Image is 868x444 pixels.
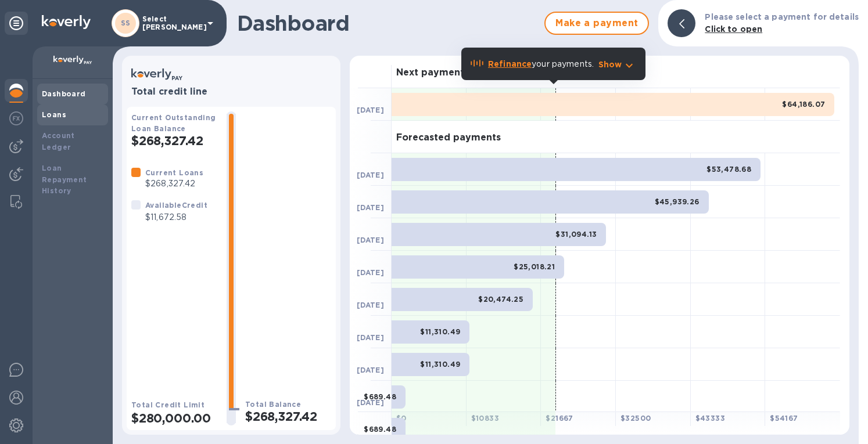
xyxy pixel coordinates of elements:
[705,12,859,21] b: Please select a payment for details
[555,230,597,239] b: $31,094.13
[42,110,66,119] b: Loans
[598,59,622,70] p: Show
[488,58,594,70] p: your payments.
[357,203,384,212] b: [DATE]
[514,262,555,271] b: $25,018.21
[598,59,636,70] button: Show
[42,15,91,29] img: Logo
[488,59,532,68] b: Refinance
[357,268,384,277] b: [DATE]
[420,360,460,369] b: $11,310.49
[555,16,639,30] span: Make a payment
[42,164,87,196] b: Loan Repayment History
[357,366,384,374] b: [DATE]
[131,133,217,148] h2: $268,327.42
[131,400,205,409] b: Total Credit Limit
[131,411,217,425] h2: $280,000.00
[357,106,384,114] b: [DATE]
[245,400,301,409] b: Total Balance
[357,398,384,407] b: [DATE]
[245,409,331,424] h2: $268,327.42
[145,168,203,177] b: Current Loans
[9,111,23,125] img: Foreign exchange
[357,333,384,342] b: [DATE]
[420,327,460,336] b: $11,310.49
[357,236,384,244] b: [DATE]
[145,201,207,210] b: Available Credit
[42,89,86,98] b: Dashboard
[655,197,700,206] b: $45,939.26
[131,113,216,133] b: Current Outstanding Loan Balance
[357,301,384,309] b: [DATE]
[364,392,396,401] b: $689.48
[237,11,539,35] h1: Dashboard
[357,171,384,179] b: [DATE]
[782,100,825,109] b: $64,186.07
[131,86,331,98] h3: Total credit line
[5,12,28,35] div: Unpin categories
[478,295,523,304] b: $20,474.25
[770,414,798,423] b: $ 54167
[705,24,762,34] b: Click to open
[364,425,396,434] b: $689.48
[145,178,203,190] p: $268,327.42
[42,131,75,151] b: Account Ledger
[544,12,649,35] button: Make a payment
[706,165,751,174] b: $53,478.68
[546,414,573,423] b: $ 21667
[396,67,464,78] h3: Next payment
[121,19,131,27] b: SS
[695,414,725,423] b: $ 43333
[145,211,207,223] p: $11,672.58
[620,414,651,423] b: $ 32500
[396,132,501,143] h3: Forecasted payments
[142,15,200,31] p: Select [PERSON_NAME]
